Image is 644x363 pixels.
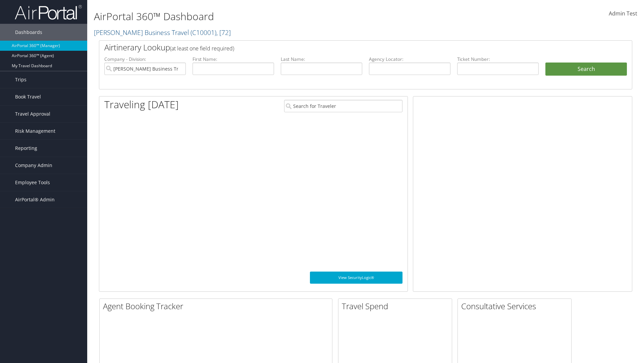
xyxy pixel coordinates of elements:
[281,56,362,63] label: Last Name:
[15,24,42,41] span: Dashboards
[609,10,637,17] span: Admin Test
[104,56,186,63] label: Company - Division:
[15,191,55,208] span: AirPortal® Admin
[170,45,234,52] span: (at least one field required)
[609,3,637,24] a: Admin Test
[191,28,216,37] span: ( C10001 )
[15,140,37,157] span: Reporting
[15,4,82,20] img: airportal-logo.png
[461,300,571,312] h2: Consultative Services
[284,100,402,112] input: Search for Traveler
[15,123,55,139] span: Risk Management
[94,9,456,24] h1: AirPortal 360™ Dashboard
[369,56,450,63] label: Agency Locator:
[15,157,52,174] span: Company Admin
[15,71,26,88] span: Trips
[193,56,274,63] label: First Name:
[103,300,332,312] h2: Agent Booking Tracker
[104,97,179,112] h1: Traveling [DATE]
[94,28,231,37] a: [PERSON_NAME] Business Travel
[216,28,231,37] span: , [ 72 ]
[15,174,50,191] span: Employee Tools
[457,56,539,63] label: Ticket Number:
[15,88,41,105] span: Book Travel
[545,63,627,76] button: Search
[342,300,452,312] h2: Travel Spend
[104,42,583,53] h2: Airtinerary Lookup
[310,272,402,284] a: View SecurityLogic®
[15,106,50,122] span: Travel Approval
